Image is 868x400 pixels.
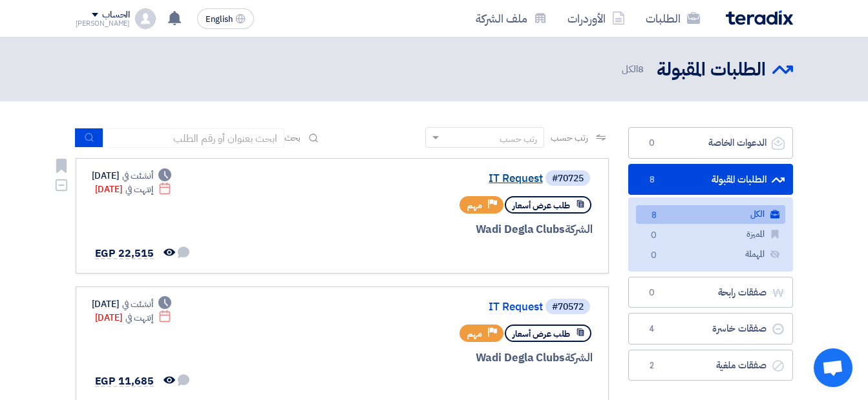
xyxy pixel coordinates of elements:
[646,209,662,223] span: 8
[95,374,154,389] span: EGP 11,685
[622,62,646,77] span: الكل
[467,199,482,212] span: مهم
[565,350,593,366] span: الشركة
[467,328,482,340] span: مهم
[284,131,301,145] span: بحث
[92,297,172,311] div: [DATE]
[726,10,793,25] img: Teradix logo
[125,311,153,325] span: إنتهت في
[284,173,543,185] a: IT Request
[635,3,710,34] a: الطلبات
[465,3,557,34] a: ملف الشركة
[628,164,793,195] a: الطلبات المقبولة8
[644,286,660,299] span: 0
[657,57,766,83] h2: الطلبات المقبولة
[552,303,584,312] div: #70572
[551,131,587,145] span: رتب حسب
[103,128,284,148] input: ابحث بعنوان أو رقم الطلب
[628,277,793,308] a: صفقات رابحة0
[814,348,852,387] a: Open chat
[628,313,793,345] a: صفقات خاسرة4
[644,137,660,150] span: 0
[513,328,570,340] span: طلب عرض أسعار
[644,359,660,372] span: 2
[102,10,130,21] div: الحساب
[565,221,593,237] span: الشركة
[206,15,233,24] span: English
[284,301,543,313] a: IT Request
[122,297,153,311] span: أنشئت في
[628,350,793,381] a: صفقات ملغية2
[628,127,793,159] a: الدعوات الخاصة0
[646,249,662,263] span: 0
[644,174,660,186] span: 8
[500,132,537,146] div: رتب حسب
[552,174,584,183] div: #70725
[76,20,131,27] div: [PERSON_NAME]
[197,8,254,29] button: English
[95,183,172,196] div: [DATE]
[95,311,172,325] div: [DATE]
[557,3,635,34] a: الأوردرات
[92,169,172,183] div: [DATE]
[135,8,156,29] img: profile_test.png
[636,205,785,224] a: الكل
[646,229,662,243] span: 0
[122,169,153,183] span: أنشئت في
[644,323,660,335] span: 4
[95,246,154,261] span: EGP 22,515
[513,199,570,212] span: طلب عرض أسعار
[125,183,153,196] span: إنتهت في
[638,62,644,76] span: 8
[282,350,593,366] div: Wadi Degla Clubs
[282,221,593,238] div: Wadi Degla Clubs
[636,225,785,244] a: المميزة
[636,245,785,264] a: المهملة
